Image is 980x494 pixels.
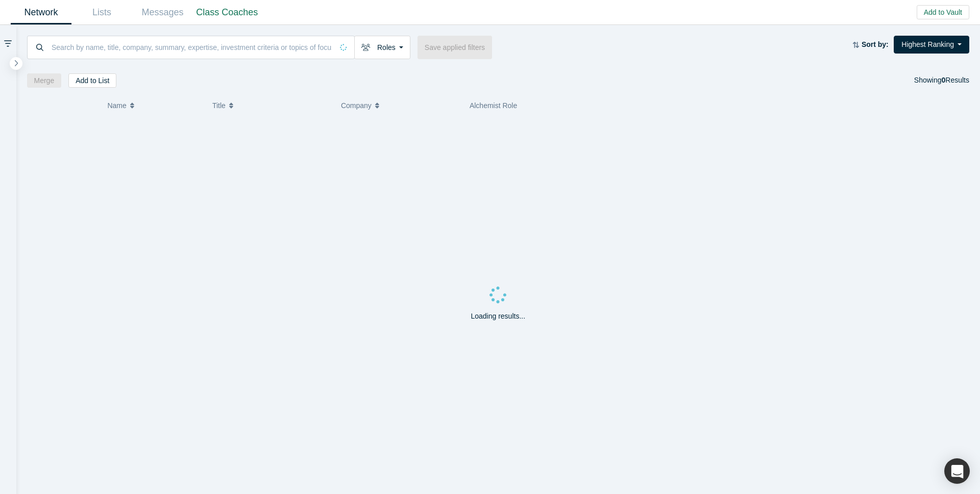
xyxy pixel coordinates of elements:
button: Merge [27,73,62,88]
span: Title [212,95,226,116]
button: Name [107,95,202,116]
div: Showing [914,73,969,88]
strong: Sort by: [862,40,889,48]
input: Search by name, title, company, summary, expertise, investment criteria or topics of focus [51,35,333,59]
a: Class Coaches [193,1,261,24]
span: Name [107,95,126,116]
button: Add to List [68,73,116,88]
a: Lists [71,1,132,24]
strong: 0 [942,76,946,84]
a: Messages [132,1,193,24]
button: Roles [354,36,410,59]
span: Results [942,76,969,84]
button: Title [212,95,330,116]
span: Company [341,95,372,116]
p: Loading results... [471,311,525,322]
button: Company [341,95,459,116]
button: Add to Vault [917,5,969,19]
span: Alchemist Role [470,101,517,110]
a: Network [11,1,71,24]
button: Highest Ranking [894,36,969,54]
button: Save applied filters [418,36,492,59]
